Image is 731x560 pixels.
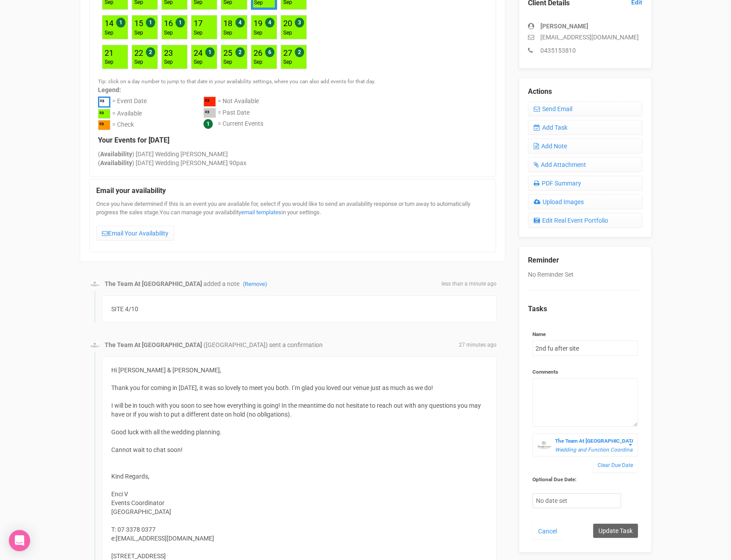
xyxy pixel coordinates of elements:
[532,524,563,539] a: Cancel
[105,29,113,37] div: Sep
[223,19,232,28] a: 18
[265,47,274,57] span: 6
[98,85,487,94] label: Legend:
[164,19,173,28] a: 16
[528,101,642,116] a: Send Email
[98,158,487,167] div: ( ) [DATE] Wedding [PERSON_NAME] 90pax
[218,119,263,129] div: = Current Events
[265,18,274,27] span: 4
[98,135,487,146] legend: Your Events for [DATE]
[176,18,185,27] span: 1
[134,29,143,37] div: Sep
[105,341,202,348] strong: The Team At [GEOGRAPHIC_DATA]
[528,33,642,42] p: [EMAIL_ADDRESS][DOMAIN_NAME]
[254,29,262,37] div: Sep
[205,47,215,57] span: 1
[102,295,496,323] div: SITE 4/10
[112,97,147,109] div: = Event Date
[98,150,487,158] div: ( ) [DATE] Wedding [PERSON_NAME]
[555,447,639,453] em: Wedding and Function Coordinator
[528,304,642,314] legend: Tasks
[146,47,155,57] span: 2
[283,19,292,28] a: 20
[96,200,489,245] div: Once you have determined if this is an event you are available for, select if you would like to s...
[241,209,281,216] a: email templates
[112,120,134,131] div: = Check
[194,58,203,66] div: Sep
[100,159,132,166] strong: Availability
[96,186,489,196] legend: Email your availability
[223,58,232,66] div: Sep
[203,97,216,107] div: ²³
[442,280,496,288] span: less than a minute ago
[90,280,99,289] img: BGLogo.jpg
[134,58,143,66] div: Sep
[116,18,125,27] span: 1
[90,341,99,350] img: BGLogo.jpg
[100,151,132,158] strong: Availability
[98,120,110,130] div: ²³
[295,47,304,57] span: 2
[593,459,638,472] a: Clear Due Date
[540,23,588,30] strong: [PERSON_NAME]
[532,331,638,338] label: Name
[528,247,642,544] div: No Reminder Set
[194,48,203,58] a: 24
[254,19,262,28] a: 19
[528,139,642,154] a: Add Note
[254,48,262,58] a: 26
[194,29,203,37] div: Sep
[528,213,642,228] a: Edit Real Event Portfolio
[295,18,304,27] span: 3
[98,78,375,85] small: Tip: click on a day number to jump to that date in your availability settings, where you can also...
[112,109,142,120] div: = Available
[146,18,155,27] span: 1
[194,19,203,28] a: 17
[218,97,259,108] div: = Not Available
[164,48,173,58] a: 23
[593,524,638,538] input: Update Task
[223,48,232,58] a: 25
[243,281,267,287] a: (Remove)
[528,87,642,97] legend: Actions
[528,157,642,172] a: Add Attachment
[555,438,636,444] strong: The Team At [GEOGRAPHIC_DATA]
[532,433,638,456] button: The Team At [GEOGRAPHIC_DATA] Wedding and Function Coordinator
[528,176,642,191] a: PDF Summary
[203,108,216,118] div: ²³
[105,19,113,28] a: 14
[218,108,250,120] div: = Past Date
[203,280,267,287] span: added a note
[528,120,642,135] a: Add Task
[283,58,292,66] div: Sep
[96,226,174,241] a: Email Your Availability
[9,530,30,551] div: Open Intercom Messenger
[105,58,113,66] div: Sep
[532,476,621,483] label: Optional Due Date:
[532,368,638,376] label: Comments
[105,48,113,58] a: 21
[164,29,173,37] div: Sep
[537,439,551,452] img: BGLogo.jpg
[235,47,245,57] span: 2
[235,18,245,27] span: 4
[254,58,262,66] div: Sep
[283,48,292,58] a: 27
[134,19,143,28] a: 15
[98,97,110,108] div: ²³
[164,58,173,66] div: Sep
[283,29,292,37] div: Sep
[105,280,202,287] strong: The Team At [GEOGRAPHIC_DATA]
[223,29,232,37] div: Sep
[98,109,110,119] div: ²³
[528,255,642,266] legend: Reminder
[160,209,321,216] span: You can manage your availability in your settings.
[528,46,642,55] p: 0435153810
[459,341,496,349] span: 27 minutes ago
[134,48,143,58] a: 22
[203,119,213,129] span: 1
[203,341,323,348] span: ([GEOGRAPHIC_DATA]) sent a confirmation
[528,194,642,209] a: Upload Images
